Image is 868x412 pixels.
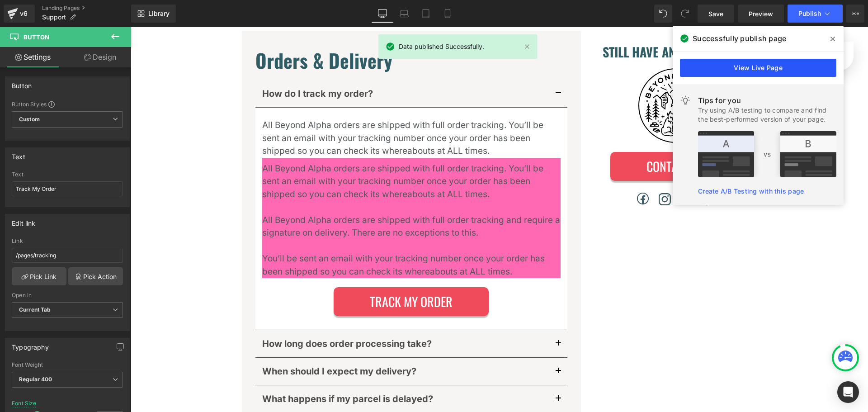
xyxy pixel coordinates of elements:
[698,131,836,177] img: tip.png
[4,5,35,23] a: v6
[42,14,66,21] span: Support
[12,400,37,407] div: Font Size
[131,5,176,23] a: New Library
[125,22,437,44] h1: Orders & Delivery
[471,17,620,33] h1: STILL HAVE ANY QUESTIONS?
[132,337,419,351] p: When should I expect my delivery?
[738,5,784,23] a: Preview
[239,265,322,284] span: Track My Order
[132,225,430,251] p: You’ll be sent an email with your tracking number once your order has been shipped so you can che...
[19,306,51,313] b: Current Tab
[12,77,32,90] div: Button
[132,92,430,131] p: All Beyond Alpha orders are shipped with full order tracking. You’ll be sent an email with your t...
[708,9,723,19] span: Save
[12,338,49,351] div: Typography
[132,365,419,379] p: What happens if my parcel is delayed?
[12,171,123,178] div: Text
[837,381,859,403] div: Open Intercom Messenger
[12,148,25,161] div: Text
[132,310,419,323] p: How long does order processing take?
[132,135,430,174] p: All Beyond Alpha orders are shipped with full order tracking. You’ll be sent an email with your t...
[132,60,419,73] p: How do I track my order?
[698,95,836,106] div: Tips for you
[399,42,484,52] span: Data published Successfully.
[203,260,358,289] a: Track My Order
[654,5,672,23] button: Undo
[437,5,458,23] a: Mobile
[680,95,691,106] img: light.svg
[12,292,123,298] div: Open in
[148,9,170,18] span: Library
[19,116,40,123] b: Custom
[698,187,804,195] a: Create A/B Testing with this page
[12,267,66,285] a: Pick Link
[846,5,864,23] button: More
[694,14,723,43] button: Cart
[372,5,393,23] a: Desktop
[676,5,694,23] button: Redo
[12,214,36,227] div: Edit link
[12,100,123,108] div: Button Styles
[67,47,133,67] a: Design
[480,125,610,154] a: Contact US
[680,59,836,77] a: View Live Page
[12,238,123,244] div: Link
[788,5,843,23] button: Publish
[68,267,123,285] a: Pick Action
[698,106,836,124] div: Try using A/B testing to compare and find the best-performed version of your page.
[798,10,821,17] span: Publish
[393,5,415,23] a: Laptop
[42,5,131,12] a: Landing Pages
[12,248,123,263] input: https://your-shop.myshopify.com
[18,8,29,19] div: v6
[516,129,574,149] span: Contact US
[415,5,437,23] a: Tablet
[749,9,773,19] span: Preview
[693,33,786,44] span: Successfully publish page
[19,376,52,383] b: Regular 400
[12,362,123,368] div: Font Weight
[24,33,49,41] span: Button
[132,187,430,213] p: All Beyond Alpha orders are shipped with full order tracking and require a signature on delivery....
